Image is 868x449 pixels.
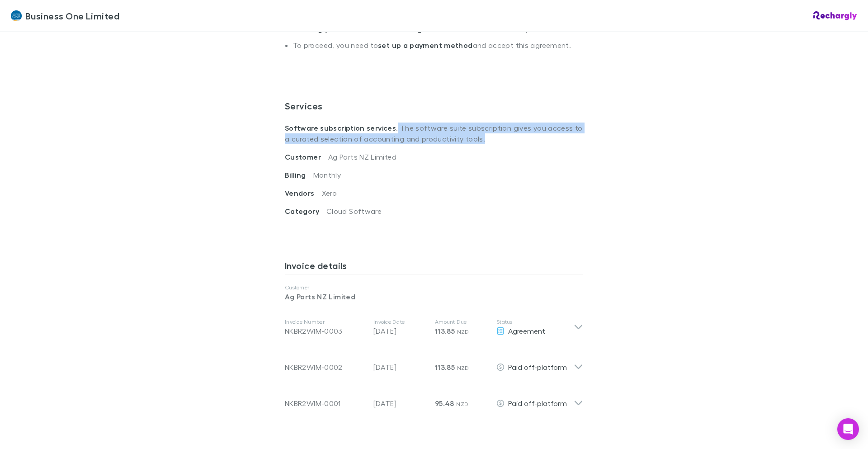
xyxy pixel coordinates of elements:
[285,170,313,180] span: Billing
[293,41,583,57] li: To proceed, you need to and accept this agreement.
[508,326,545,335] span: Agreement
[435,326,455,336] span: 113.85
[373,318,428,326] p: Invoice Date
[285,100,583,115] h3: Services
[285,207,326,216] span: Category
[322,189,337,197] span: Xero
[837,418,859,440] div: Open Intercom Messenger
[457,328,469,335] span: NZD
[496,318,574,326] p: Status
[285,152,328,161] span: Customer
[11,10,22,21] img: Business One Limited's Logo
[25,9,119,23] span: Business One Limited
[456,401,468,407] span: NZD
[328,152,396,161] span: Ag Parts NZ Limited
[508,399,567,407] span: Paid off-platform
[285,115,583,151] p: . The software suite subscription gives you access to a curated selection of accounting and produ...
[278,382,590,418] div: NKBR2WIM-0001[DATE]95.48 NZDPaid off-platform
[278,309,590,345] div: Invoice NumberNKBR2WIM-0003Invoice Date[DATE]Amount Due113.85 NZDStatusAgreement
[435,318,489,326] p: Amount Due
[378,41,472,50] strong: set up a payment method
[813,11,857,20] img: Rechargly Logo
[373,326,428,336] p: [DATE]
[285,189,322,198] span: Vendors
[373,362,428,373] p: [DATE]
[285,291,583,302] p: Ag Parts NZ Limited
[313,170,341,179] span: Monthly
[285,326,366,336] div: NKBR2WIM-0003
[285,398,366,409] div: NKBR2WIM-0001
[285,260,583,274] h3: Invoice details
[508,363,567,371] span: Paid off-platform
[285,284,583,291] p: Customer
[457,364,469,371] span: NZD
[373,398,428,409] p: [DATE]
[293,24,583,41] li: allows them to future invoices automatically.
[435,363,455,372] span: 113.85
[285,123,396,132] strong: Software subscription services
[435,399,454,408] span: 95.48
[285,362,366,373] div: NKBR2WIM-0002
[278,345,590,382] div: NKBR2WIM-0002[DATE]113.85 NZDPaid off-platform
[285,318,366,326] p: Invoice Number
[326,207,382,215] span: Cloud Software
